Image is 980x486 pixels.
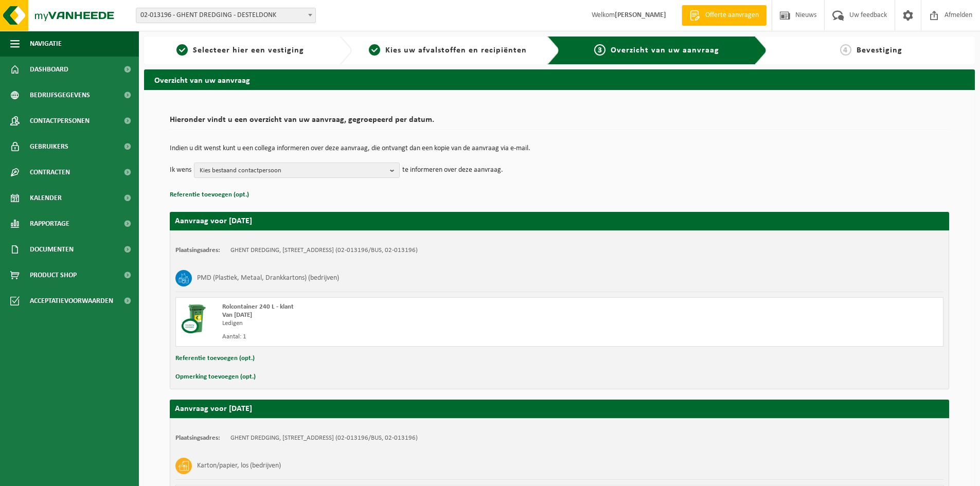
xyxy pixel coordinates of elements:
[222,333,601,341] div: Aantal: 1
[222,319,601,328] div: Ledigen
[170,116,949,130] h2: Hieronder vindt u een overzicht van uw aanvraag, gegroepeerd per datum.
[385,46,527,55] span: Kies uw afvalstoffen en recipiënten
[30,82,90,108] span: Bedrijfsgegevens
[402,163,503,178] p: te informeren over deze aanvraag.
[30,31,62,57] span: Navigatie
[175,435,220,441] strong: Plaatsingsadres:
[5,463,172,486] iframe: chat widget
[197,458,281,474] h3: Karton/papier, los (bedrijven)
[594,44,605,56] span: 3
[181,303,212,334] img: WB-0240-CU.png
[222,312,252,318] strong: Van [DATE]
[175,405,252,413] strong: Aanvraag voor [DATE]
[170,145,949,152] p: Indien u dit wenst kunt u een collega informeren over deze aanvraag, die ontvangt dan een kopie v...
[144,69,975,89] h2: Overzicht van uw aanvraag
[30,159,70,185] span: Contracten
[30,211,69,237] span: Rapportage
[170,188,249,202] button: Referentie toevoegen (opt.)
[175,217,252,225] strong: Aanvraag voor [DATE]
[176,44,188,56] span: 1
[193,46,304,55] span: Selecteer hier een vestiging
[615,11,666,19] strong: [PERSON_NAME]
[230,246,418,255] td: GHENT DREDGING, [STREET_ADDRESS] (02-013196/BUS, 02-013196)
[682,5,767,26] a: Offerte aanvragen
[197,270,339,286] h3: PMD (Plastiek, Metaal, Drankkartons) (bedrijven)
[30,108,90,134] span: Contactpersonen
[30,185,62,211] span: Kalender
[175,247,220,254] strong: Plaatsingsadres:
[149,44,331,57] a: 1Selecteer hier een vestiging
[30,237,74,262] span: Documenten
[175,370,256,384] button: Opmerking toevoegen (opt.)
[170,163,191,178] p: Ik wens
[136,8,316,23] span: 02-013196 - GHENT DREDGING - DESTELDONK
[200,163,386,178] span: Kies bestaand contactpersoon
[703,10,761,21] span: Offerte aanvragen
[30,288,113,314] span: Acceptatievoorwaarden
[222,303,294,310] span: Rolcontainer 240 L - klant
[840,44,851,56] span: 4
[136,8,315,23] span: 02-013196 - GHENT DREDGING - DESTELDONK
[357,44,539,57] a: 2Kies uw afvalstoffen en recipiënten
[194,163,400,178] button: Kies bestaand contactpersoon
[230,434,418,442] td: GHENT DREDGING, [STREET_ADDRESS] (02-013196/BUS, 02-013196)
[30,57,68,82] span: Dashboard
[175,352,255,365] button: Referentie toevoegen (opt.)
[611,46,719,55] span: Overzicht van uw aanvraag
[369,44,380,56] span: 2
[30,262,77,288] span: Product Shop
[30,134,68,159] span: Gebruikers
[857,46,902,55] span: Bevestiging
